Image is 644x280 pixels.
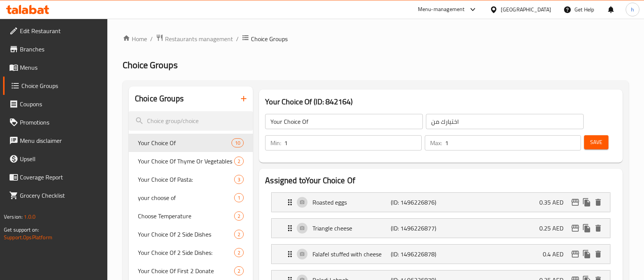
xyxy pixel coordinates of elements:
p: 0.4 AED [543,250,570,259]
span: Choice Groups [21,81,102,90]
span: your choose of [138,193,234,202]
a: Upsell [3,150,108,168]
a: Choice Groups [3,77,108,95]
a: Branches [3,40,108,58]
li: Expand [265,189,616,215]
span: Choice Groups [251,34,288,43]
span: Save [590,138,602,147]
div: Choices [234,193,244,202]
span: Coverage Report [20,173,102,182]
div: Expand [272,245,610,264]
p: 0.25 AED [539,224,570,233]
span: Your Choice Of [138,138,231,147]
span: 2 [235,249,243,256]
button: edit [570,222,581,234]
span: 1 [235,194,243,202]
span: 2 [235,267,243,275]
div: Choices [234,157,244,166]
a: Menus [3,58,108,77]
button: duplicate [581,222,592,234]
div: Choices [234,211,244,221]
span: 1.0.0 [24,212,36,222]
span: Your Choice Of First 2 Donate [138,266,234,275]
span: 3 [235,176,243,183]
li: Expand [265,241,616,267]
span: Edit Restaurant [20,26,102,35]
span: Version: [4,212,23,222]
button: delete [592,197,604,208]
p: Triangle cheese [312,224,391,233]
span: Choose Temperature [138,211,234,221]
span: Your Choice Of Pasta: [138,175,234,184]
span: Menu disclaimer [20,136,102,145]
span: Menus [20,63,102,72]
span: Branches [20,45,102,54]
p: Falafel stuffed with cheese [312,250,391,259]
h2: Assigned to Your Choice Of [265,175,616,186]
input: search [129,111,253,131]
span: Promotions [20,118,102,127]
div: [GEOGRAPHIC_DATA] [501,5,551,14]
a: Menu disclaimer [3,131,108,150]
p: (ID: 1496226878) [391,250,443,259]
span: Choice Groups [123,56,178,74]
button: duplicate [581,248,592,260]
button: delete [592,222,604,234]
div: Your Choice Of 2 Side Dishes2 [129,225,253,243]
span: Your Choice Of 2 Side Dishes: [138,248,234,257]
div: Your Choice Of10 [129,134,253,152]
a: Support.OpsPlatform [4,232,52,242]
li: Expand [265,215,616,241]
a: Coverage Report [3,168,108,186]
button: edit [570,248,581,260]
a: Coupons [3,95,108,113]
h2: Choice Groups [135,93,184,104]
li: / [236,34,239,43]
span: 2 [235,231,243,238]
li: / [150,34,153,43]
div: your choose of1 [129,189,253,207]
div: Choices [234,248,244,257]
p: Max: [430,138,442,147]
div: Your Choice Of First 2 Donate2 [129,262,253,280]
div: Menu-management [418,5,465,14]
p: 0.35 AED [539,198,570,207]
div: Choices [234,175,244,184]
div: Your Choice Of Thyme Or Vegetables2 [129,152,253,170]
a: Restaurants management [156,34,233,44]
div: Choose Temperature2 [129,207,253,225]
a: Grocery Checklist [3,186,108,205]
div: Expand [272,193,610,212]
h3: Your Choice Of (ID: 842164) [265,96,616,108]
a: Home [123,34,147,43]
div: Your Choice Of 2 Side Dishes:2 [129,243,253,262]
span: Your Choice Of 2 Side Dishes [138,230,234,239]
span: Upsell [20,154,102,163]
p: (ID: 1496226876) [391,198,443,207]
span: Your Choice Of Thyme Or Vegetables [138,157,234,166]
div: Choices [231,138,244,147]
button: edit [570,197,581,208]
span: h [631,5,634,14]
button: duplicate [581,197,592,208]
span: 2 [235,213,243,220]
button: delete [592,248,604,260]
p: Min: [270,138,281,147]
a: Promotions [3,113,108,131]
span: 10 [232,139,243,147]
div: Expand [272,219,610,238]
div: Choices [234,230,244,239]
nav: breadcrumb [123,34,629,44]
span: Get support on: [4,225,39,235]
p: Roasted eggs [312,198,391,207]
span: Restaurants management [165,34,233,43]
span: Grocery Checklist [20,191,102,200]
span: 2 [235,158,243,165]
span: Coupons [20,99,102,109]
button: Save [584,135,608,149]
p: (ID: 1496226877) [391,224,443,233]
a: Edit Restaurant [3,22,108,40]
div: Your Choice Of Pasta:3 [129,170,253,189]
div: Choices [234,266,244,275]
